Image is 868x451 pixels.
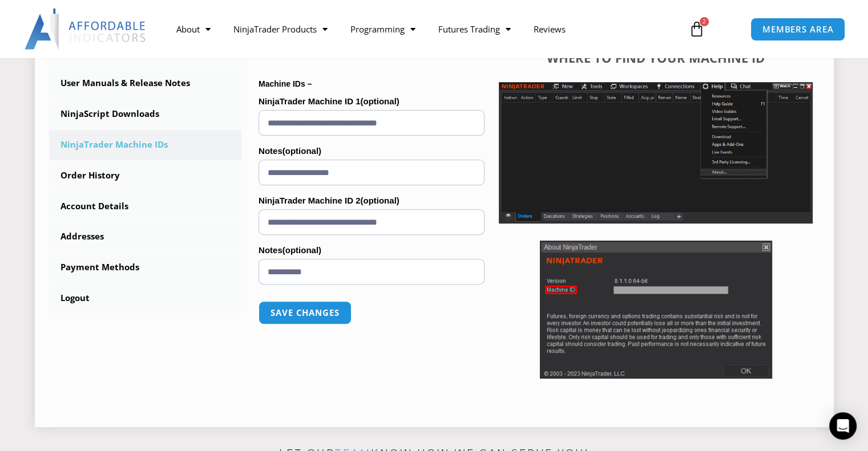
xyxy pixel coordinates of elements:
[259,192,485,209] label: NinjaTrader Machine ID 2
[540,241,772,379] img: Screenshot 2025-01-17 114931 | Affordable Indicators – NinjaTrader
[360,96,399,106] span: (optional)
[282,146,321,156] span: (optional)
[49,253,242,282] a: Payment Methods
[49,38,242,313] nav: Account pages
[49,192,242,221] a: Account Details
[339,16,427,42] a: Programming
[259,79,312,88] strong: Machine IDs –
[222,16,339,42] a: NinjaTrader Products
[829,412,857,440] div: Open Intercom Messenger
[259,143,485,160] label: Notes
[49,222,242,251] a: Addresses
[49,130,242,160] a: NinjaTrader Machine IDs
[25,9,147,50] img: LogoAI | Affordable Indicators – NinjaTrader
[259,242,485,259] label: Notes
[282,245,321,255] span: (optional)
[499,50,813,65] h4: Where to find your Machine ID
[49,68,242,98] a: User Manuals & Release Notes
[259,44,485,59] h4: Machine ID Licensing
[672,13,722,46] a: 2
[700,17,709,26] span: 2
[762,25,834,34] span: MEMBERS AREA
[750,18,846,41] a: MEMBERS AREA
[165,16,677,42] nav: Menu
[49,99,242,129] a: NinjaScript Downloads
[165,16,222,42] a: About
[499,82,813,224] img: Screenshot 2025-01-17 1155544 | Affordable Indicators – NinjaTrader
[49,161,242,190] a: Order History
[259,93,485,110] label: NinjaTrader Machine ID 1
[49,283,242,313] a: Logout
[259,301,352,324] button: Save changes
[427,16,522,42] a: Futures Trading
[522,16,577,42] a: Reviews
[360,196,399,205] span: (optional)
